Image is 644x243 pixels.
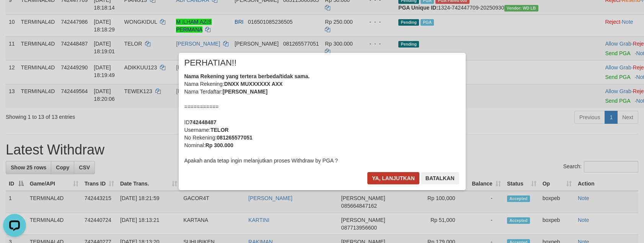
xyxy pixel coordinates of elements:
[184,72,460,164] div: Nama Rekening: Nama Terdaftar: =========== ID Username: No Rekening: Nominal: Apakah anda tetap i...
[210,127,228,133] b: TELOR
[190,119,217,125] b: 742448487
[224,81,283,87] b: DNXX MUXXXXXX AXX
[367,172,419,184] button: Ya, lanjutkan
[3,3,26,26] button: Open LiveChat chat widget
[217,135,252,141] b: 081265577051
[205,142,233,148] b: Rp 300.000
[223,89,267,95] b: [PERSON_NAME]
[184,73,310,79] b: Nama Rekening yang tertera berbeda/tidak sama.
[184,59,237,67] span: PERHATIAN!!
[421,172,459,184] button: Batalkan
